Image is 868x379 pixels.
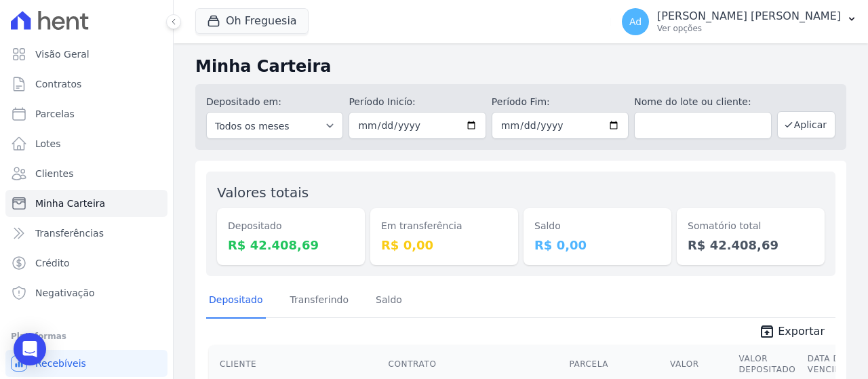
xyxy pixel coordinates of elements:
[777,111,835,138] button: Aplicar
[5,220,167,247] a: Transferências
[5,100,167,127] a: Parcelas
[35,286,95,300] span: Negativação
[534,236,660,254] dd: R$ 0,00
[634,95,771,109] label: Nome do lote ou cliente:
[5,250,167,277] a: Crédito
[206,96,281,107] label: Depositado em:
[35,256,70,270] span: Crédito
[5,279,167,306] a: Negativação
[748,323,835,342] a: unarchive Exportar
[5,130,167,157] a: Lotes
[5,350,167,377] a: Recebíveis
[5,190,167,217] a: Minha Carteira
[381,236,507,254] dd: R$ 0,00
[228,219,354,233] dt: Depositado
[492,95,629,109] label: Período Fim:
[35,167,73,180] span: Clientes
[14,333,46,365] div: Open Intercom Messenger
[657,23,841,34] p: Ver opções
[217,184,309,201] label: Valores totais
[778,323,825,340] span: Exportar
[688,219,814,233] dt: Somatório total
[373,283,405,319] a: Saldo
[35,107,75,121] span: Parcelas
[381,219,507,233] dt: Em transferência
[195,54,846,79] h2: Minha Carteira
[35,226,104,240] span: Transferências
[611,3,868,41] button: Ad [PERSON_NAME] [PERSON_NAME] Ver opções
[534,219,660,233] dt: Saldo
[35,197,105,210] span: Minha Carteira
[35,77,81,91] span: Contratos
[5,160,167,187] a: Clientes
[35,357,86,370] span: Recebíveis
[657,9,841,23] p: [PERSON_NAME] [PERSON_NAME]
[288,283,352,319] a: Transferindo
[206,283,266,319] a: Depositado
[5,41,167,68] a: Visão Geral
[11,328,162,344] div: Plataformas
[35,47,90,61] span: Visão Geral
[349,95,486,109] label: Período Inicío:
[688,236,814,254] dd: R$ 42.408,69
[228,236,354,254] dd: R$ 42.408,69
[759,323,775,340] i: unarchive
[195,8,309,34] button: Oh Freguesia
[5,71,167,98] a: Contratos
[35,137,61,151] span: Lotes
[629,17,642,26] span: Ad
